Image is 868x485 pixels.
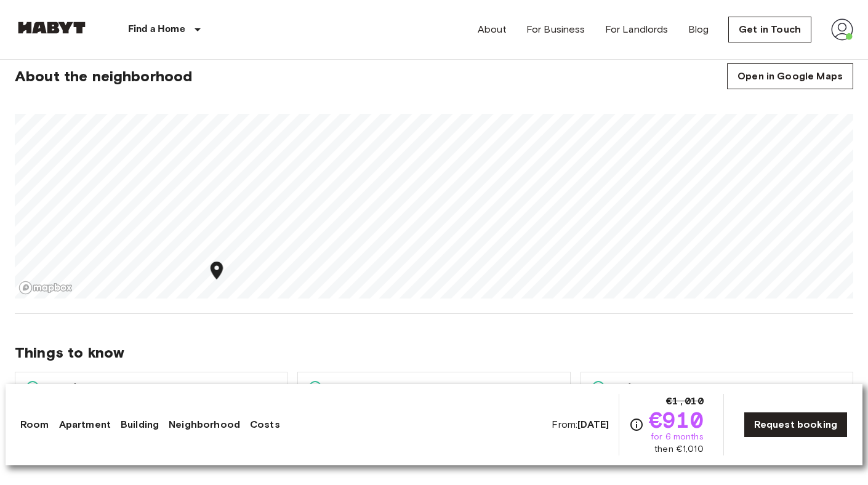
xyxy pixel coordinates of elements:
[323,380,502,396] span: All inclusive monthly rent payment
[15,67,192,86] span: About the neighborhood
[649,409,704,431] span: €910
[581,372,853,403] div: Self check-in and key collection
[728,17,811,42] a: Get in Touch
[654,443,704,455] span: then €1,010
[18,281,73,295] a: Mapbox logo
[831,18,853,41] img: avatar
[250,417,280,432] a: Costs
[15,22,89,34] img: Habyt
[59,417,111,432] a: Apartment
[121,417,159,432] a: Building
[666,394,704,409] span: €1,010
[629,417,644,432] svg: Check cost overview for full price breakdown. Please note that discounts apply to new joiners onl...
[15,372,287,403] div: Fully furnished apartment
[526,22,585,37] a: For Business
[206,260,228,285] div: Map marker
[20,417,49,432] a: Room
[169,417,240,432] a: Neighborhood
[727,63,853,89] a: Open in Google Maps
[128,22,185,37] p: Find a Home
[651,431,704,443] span: for 6 months
[15,114,853,299] canvas: Map
[577,419,609,430] b: [DATE]
[688,22,709,37] a: Blog
[15,343,853,362] span: Things to know
[605,22,669,37] a: For Landlords
[40,380,176,396] span: Fully furnished apartment
[478,22,507,37] a: About
[606,380,775,396] span: Self check-in and key collection
[744,412,848,438] a: Request booking
[298,372,569,403] div: All inclusive monthly rent payment
[552,418,609,431] span: From:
